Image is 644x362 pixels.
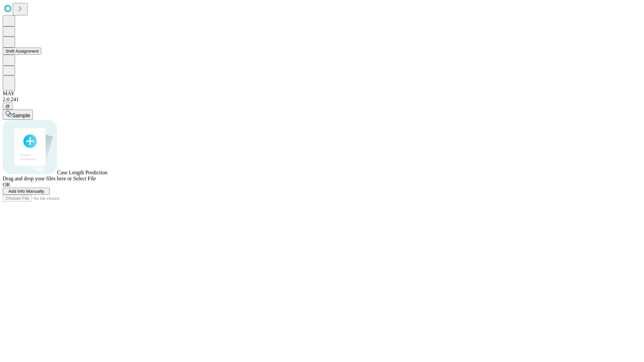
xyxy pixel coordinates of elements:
[73,176,96,181] span: Select File
[3,182,10,187] span: OR
[3,176,72,181] span: Drag and drop your files here or
[8,189,44,194] span: Add Info Manually
[57,170,107,175] span: Case Length Prediction
[12,113,30,118] span: Sample
[5,104,10,109] span: @
[3,188,50,195] button: Add Info Manually
[3,103,13,110] button: @
[3,110,33,120] button: Sample
[3,90,641,97] div: MAY
[3,48,41,55] button: Shift Assignment
[3,97,641,103] div: 2.0.241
